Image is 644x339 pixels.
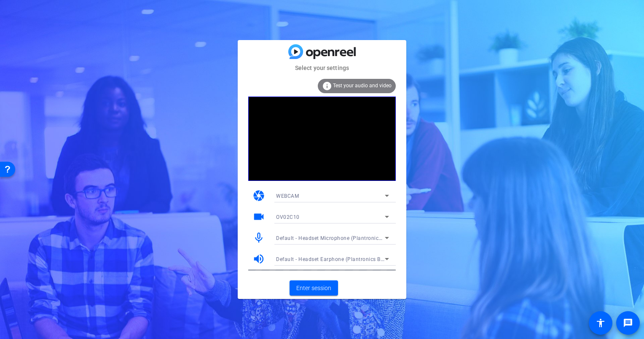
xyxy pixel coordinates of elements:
[276,234,469,241] span: Default - Headset Microphone (Plantronics Blackwire 5210 Series) (047f:c054)
[238,63,406,73] mat-card-subtitle: Select your settings
[623,318,633,328] mat-icon: message
[252,253,265,265] mat-icon: volume_up
[333,83,392,89] span: Test your audio and video
[276,214,300,220] span: OV02C10
[322,81,332,91] mat-icon: info
[252,210,265,223] mat-icon: videocam
[252,189,265,202] mat-icon: camera
[596,318,606,328] mat-icon: accessibility
[296,284,331,293] span: Enter session
[252,231,265,244] mat-icon: mic_none
[276,193,299,199] span: WEBCAM
[288,44,356,59] img: blue-gradient.svg
[276,256,463,262] span: Default - Headset Earphone (Plantronics Blackwire 5210 Series) (047f:c054)
[290,280,338,296] button: Enter session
